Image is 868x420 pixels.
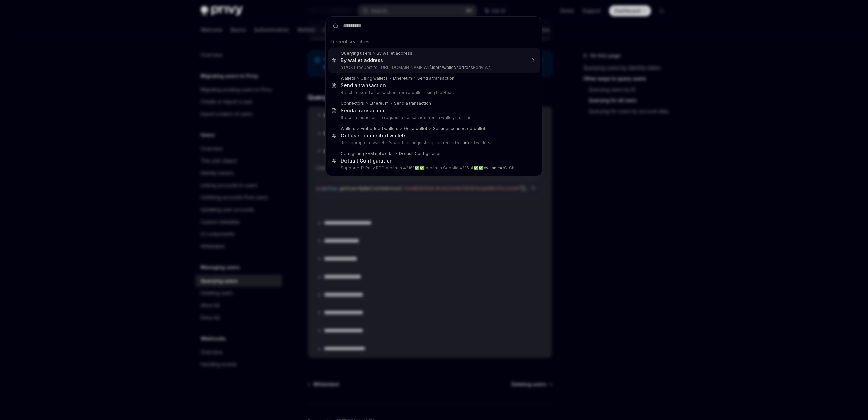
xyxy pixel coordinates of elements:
div: Send a transaction [394,101,431,106]
div: Send a transaction [417,76,454,81]
div: Get user connected wallets [341,133,407,139]
div: Querying users [341,51,371,56]
div: Ethereum [370,101,389,106]
b: Send [341,115,351,120]
div: Embedded wallets [361,126,398,131]
b: Send [341,108,353,113]
p: the appropriate wallet. It's worth distinguishing connected vs. ed wallets: [341,140,526,146]
div: Default Configuration [399,151,442,156]
div: Using wallets [361,76,388,81]
span: Recent searches [331,38,369,45]
p: React To send a transaction from a wallet using the React [341,90,526,95]
div: ansaction [341,82,386,89]
p: a POST request to: [URL][DOMAIN_NAME] Body Wall [341,65,526,70]
div: Wallets [341,126,355,131]
p: a transaction To request a transaction from a wallet, first find [341,115,526,120]
div: Get user connected wallets [433,126,488,131]
div: By wallet address [341,57,383,63]
div: By wallet address [377,51,412,56]
div: Connectors [341,101,364,106]
b: link [463,140,470,145]
div: Default Configuration [341,158,393,164]
b: Avalanche [484,165,504,170]
b: /v1/users/wallet/address [424,65,473,70]
div: a transaction [341,108,384,114]
b: Send a tr [341,82,362,88]
div: Wallets [341,76,355,81]
div: Configuring EVM networks [341,151,394,156]
div: Get a wallet [404,126,427,131]
div: Ethereum [393,76,412,81]
p: Supported? Privy RPC Arbitrum 42161✅✅ Arbitrum Sepolia 421614✅✅ C-Chai [341,165,526,171]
